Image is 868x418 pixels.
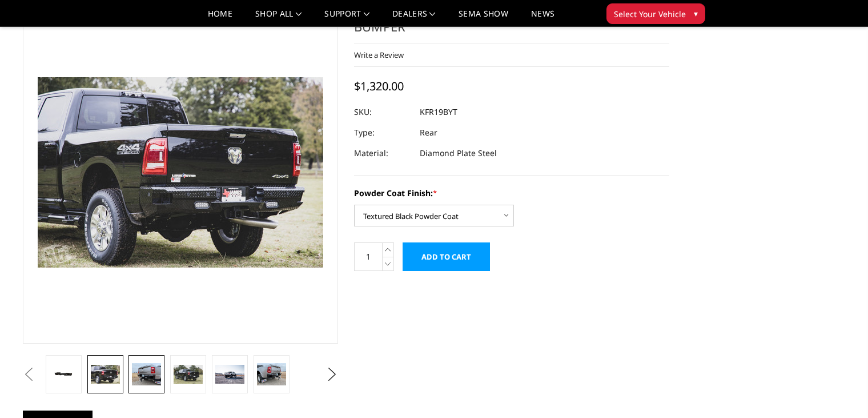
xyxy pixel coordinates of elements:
span: Select Your Vehicle [614,8,686,20]
dd: Rear [420,122,437,143]
a: SEMA Show [459,10,508,26]
a: Home [208,10,232,26]
button: Next [324,366,341,383]
label: Powder Coat Finish: [354,187,669,199]
img: 2019-2025 Ram 2500-3500 - FT Series - Rear Bumper [91,365,120,384]
img: 2019-2025 Ram 2500-3500 - FT Series - Rear Bumper [132,363,161,385]
img: 2019-2025 Ram 2500-3500 - FT Series - Rear Bumper [215,365,244,384]
input: Add to Cart [403,242,490,271]
img: 2019-2025 Ram 2500-3500 - FT Series - Rear Bumper [257,363,286,385]
button: Select Your Vehicle [606,3,705,24]
button: Previous [20,366,37,383]
span: $1,320.00 [354,78,404,94]
dt: Type: [354,122,411,143]
a: Support [324,10,369,26]
a: News [531,10,554,26]
dt: Material: [354,143,411,164]
dd: Diamond Plate Steel [420,143,497,164]
dt: SKU: [354,102,411,122]
span: ▾ [694,7,698,19]
img: 2019-2025 Ram 2500-3500 - FT Series - Rear Bumper [174,365,203,384]
a: 2019-2025 Ram 2500-3500 - FT Series - Rear Bumper [23,1,338,344]
a: Dealers [392,10,436,26]
iframe: Chat Widget [811,363,868,418]
a: shop all [255,10,302,26]
dd: KFR19BYT [420,102,457,122]
a: Write a Review [354,50,404,60]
